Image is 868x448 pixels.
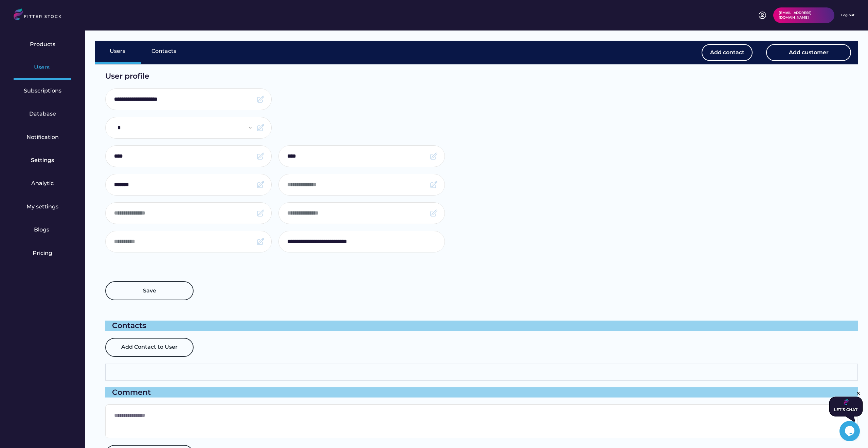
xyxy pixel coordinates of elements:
[30,41,55,48] div: Products
[26,134,59,141] div: Notification
[430,209,438,217] img: Frame.svg
[829,390,863,422] iframe: chat widget
[110,47,127,55] div: Users
[34,226,51,233] div: Blogs
[256,209,265,217] img: Frame.svg
[758,11,766,19] img: profile-circle.svg
[29,110,56,118] div: Database
[841,13,854,18] div: Log out
[105,321,858,331] div: Contacts
[151,47,176,55] div: Contacts
[31,180,54,187] div: Analytic
[256,181,265,189] img: Frame.svg
[430,181,438,189] img: Frame.svg
[105,338,194,357] button: Add Contact to User
[105,387,858,398] div: Comment
[105,71,790,82] div: User profile
[26,203,58,210] div: My settings
[31,157,54,164] div: Settings
[766,44,851,61] button: Add customer
[33,249,52,257] div: Pricing
[24,87,61,95] div: Subscriptions
[430,152,438,160] img: Frame.svg
[256,124,265,132] img: Frame.svg
[34,64,51,71] div: Users
[105,281,194,300] button: Save
[702,44,753,61] button: Add contact
[779,11,829,20] div: [EMAIL_ADDRESS][DOMAIN_NAME]
[14,8,67,22] img: LOGO.svg
[256,95,265,103] img: Frame.svg
[839,421,861,441] iframe: chat widget
[256,238,265,246] img: Frame.svg
[256,152,265,160] img: Frame.svg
